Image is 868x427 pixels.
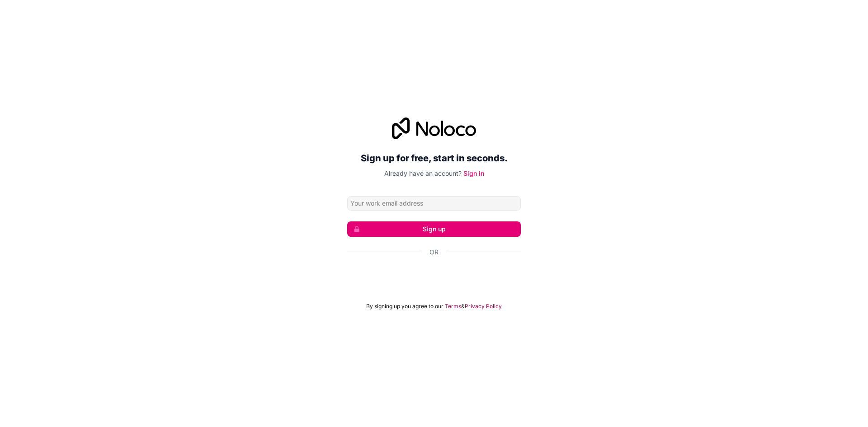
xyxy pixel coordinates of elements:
button: Sign up [347,221,521,237]
span: & [461,303,465,310]
input: Email address [347,196,521,211]
span: Or [429,248,439,257]
span: Already have an account? [384,169,462,177]
a: Privacy Policy [465,303,502,310]
h2: Sign up for free, start in seconds. [347,150,521,166]
span: By signing up you agree to our [366,303,443,310]
a: Terms [445,303,461,310]
a: Sign in [463,169,484,177]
